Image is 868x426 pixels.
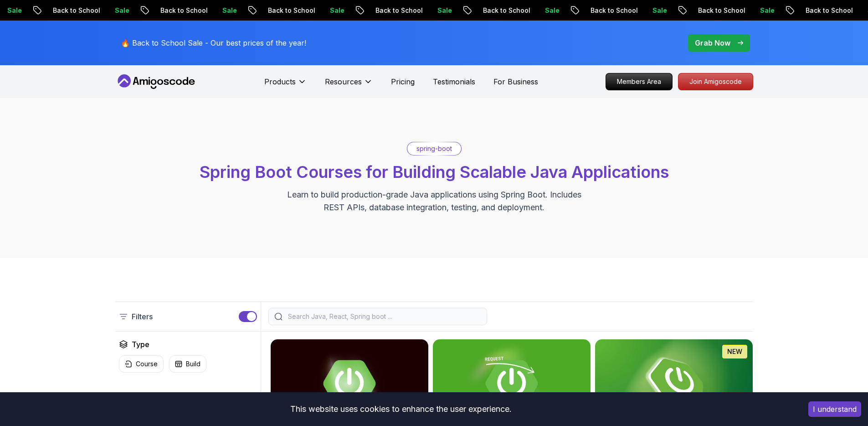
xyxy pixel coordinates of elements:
h2: Type [132,339,149,350]
h2: Price [132,391,149,402]
p: Back to School [138,6,200,15]
p: 🔥 Back to School Sale - Our best prices of the year! [121,37,306,48]
button: Resources [325,76,373,94]
p: Back to School [353,6,415,15]
input: Search Java, React, Spring boot ... [286,312,481,321]
a: Join Amigoscode [678,73,753,90]
p: Learn to build production-grade Java applications using Spring Boot. Includes REST APIs, database... [281,188,587,214]
button: Products [264,76,307,94]
p: Join Amigoscode [678,73,753,90]
p: Sale [415,6,444,15]
p: Back to School [31,6,92,15]
p: Sale [200,6,229,15]
p: Back to School [568,6,630,15]
p: NEW [727,347,742,356]
p: Back to School [676,6,738,15]
p: Build [186,359,200,369]
button: Course [119,355,164,373]
p: Back to School [246,6,308,15]
p: Grab Now [695,37,730,48]
p: Sale [92,6,122,15]
p: Sale [308,6,337,15]
p: Back to School [461,6,523,15]
p: Back to School [783,6,845,15]
p: Members Area [606,73,672,90]
p: Products [264,76,296,87]
p: Sale [630,6,659,15]
p: Filters [132,311,153,322]
button: Accept cookies [808,401,861,417]
button: Build [169,355,206,373]
p: Sale [523,6,552,15]
p: Sale [738,6,767,15]
p: spring-boot [416,144,452,153]
a: For Business [493,76,538,87]
a: Testimonials [433,76,475,87]
p: Resources [325,76,362,87]
a: Pricing [391,76,415,87]
p: Course [136,359,158,369]
span: Spring Boot Courses for Building Scalable Java Applications [200,162,669,182]
a: Members Area [606,73,673,90]
div: This website uses cookies to enhance the user experience. [7,399,795,419]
